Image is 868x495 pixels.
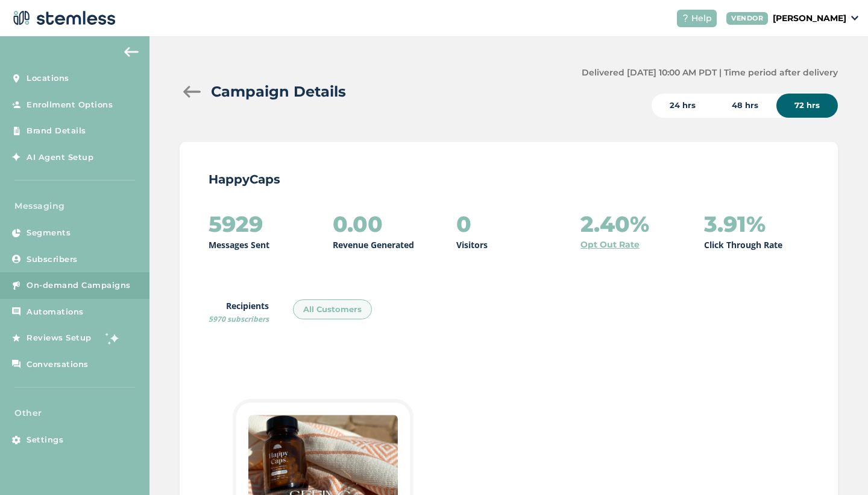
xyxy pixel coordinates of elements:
[27,152,93,164] span: AI Agent Setup
[27,434,63,446] span: Settings
[456,212,471,236] h2: 0
[27,254,78,266] span: Subscribers
[209,171,809,188] p: HappyCaps
[10,6,116,30] img: logo-dark-0685b13c.svg
[333,212,383,236] h2: 0.00
[682,14,689,22] img: icon-help-white-03924b79.svg
[209,299,269,325] label: Recipients
[209,238,269,251] p: Messages Sent
[714,94,776,118] div: 48 hrs
[27,332,92,344] span: Reviews Setup
[704,212,766,236] h2: 3.91%
[333,238,414,251] p: Revenue Generated
[101,326,125,350] img: glitter-stars-b7820f95.gif
[27,72,69,85] span: Locations
[293,299,372,320] div: All Customers
[580,238,640,251] a: Opt Out Rate
[652,94,714,118] div: 24 hrs
[726,12,768,25] div: VENDOR
[27,99,113,111] span: Enrollment Options
[27,359,89,371] span: Conversations
[582,66,838,79] label: Delivered [DATE] 10:00 AM PDT | Time period after delivery
[27,279,131,292] span: On-demand Campaigns
[209,314,269,324] span: 5970 subscribers
[456,238,488,251] p: Visitors
[808,437,868,495] iframe: Chat Widget
[27,306,84,318] span: Automations
[773,12,846,25] p: [PERSON_NAME]
[27,125,86,137] span: Brand Details
[211,81,346,103] h2: Campaign Details
[776,94,838,118] div: 72 hrs
[691,12,712,25] span: Help
[580,212,649,236] h2: 2.40%
[704,238,782,251] p: Click Through Rate
[209,212,263,236] h2: 5929
[124,47,139,57] img: icon-arrow-back-accent-c549486e.svg
[27,227,71,239] span: Segments
[851,16,858,21] img: icon_down-arrow-small-66adaf34.svg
